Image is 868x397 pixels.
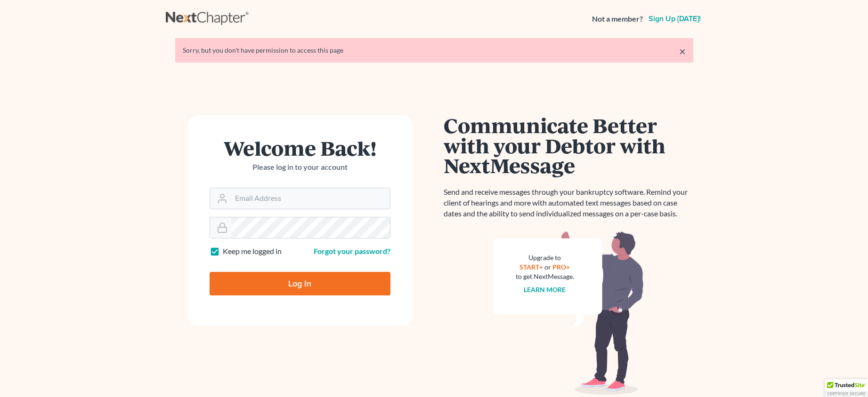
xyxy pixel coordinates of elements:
[524,286,566,294] a: Learn more
[231,188,390,209] input: Email Address
[592,14,643,24] strong: Not a member?
[444,115,693,175] h1: Communicate Better with your Debtor with NextMessage
[444,187,693,219] p: Send and receive messages through your bankruptcy software. Remind your client of hearings and mo...
[223,246,282,257] label: Keep me logged in
[493,230,644,395] img: nextmessage_bg-59042aed3d76b12b5cd301f8e5b87938c9018125f34e5fa2b7a6b67550977c72.svg
[210,162,390,173] p: Please log in to your account
[647,15,703,23] a: Sign up [DATE]!
[679,46,686,57] a: ×
[825,379,868,397] div: TrustedSite Certified
[544,263,551,271] span: or
[516,253,574,262] div: Upgrade to
[210,272,390,295] input: Log In
[516,272,574,281] div: to get NextMessage.
[314,246,390,255] a: Forgot your password?
[210,138,390,158] h1: Welcome Back!
[183,46,686,55] div: Sorry, but you don't have permission to access this page
[519,263,543,271] a: START+
[552,263,570,271] a: PRO+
